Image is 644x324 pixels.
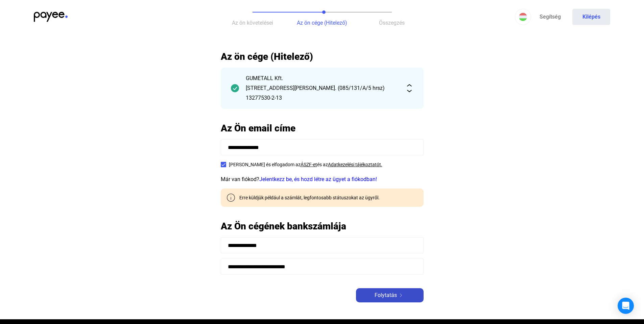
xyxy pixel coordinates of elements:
[379,20,405,26] span: Összegzés
[356,288,424,302] button: Folytatásarrow-right-white
[519,13,527,21] img: HU
[229,162,301,167] span: [PERSON_NAME] és elfogadom az
[221,122,424,134] h2: Az Ön email címe
[246,94,399,102] div: 13277530-2-13
[231,84,239,92] img: checkmark-darker-green-circle
[246,84,399,92] div: [STREET_ADDRESS][PERSON_NAME]. (085/131/A/5 hrsz)
[221,51,424,63] h2: Az ön cége (Hitelező)
[227,194,235,202] img: info-grey-outline
[328,162,382,167] a: Adatkezelési tájékoztatót.
[232,20,273,26] span: Az ön követelései
[234,194,380,201] div: Erre küldjük például a számlát, legfontosabb státuszokat az ügyről.
[221,175,424,183] div: Már van fiókod?
[375,291,397,299] span: Folytatás
[301,162,317,167] a: ÁSZF-et
[246,74,399,82] div: GUMETALL Kft.
[405,84,413,92] img: expand
[297,20,347,26] span: Az ön cége (Hitelező)
[259,176,377,182] a: Jelentkezz be, és hozd létre az ügyet a fiókodban!
[515,9,531,25] button: HU
[618,298,634,314] div: Open Intercom Messenger
[531,9,569,25] a: Segítség
[221,220,424,232] h2: Az Ön cégének bankszámlája
[397,294,405,297] img: arrow-right-white
[572,9,610,25] button: Kilépés
[317,162,328,167] span: és az
[34,12,68,22] img: payee-logo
